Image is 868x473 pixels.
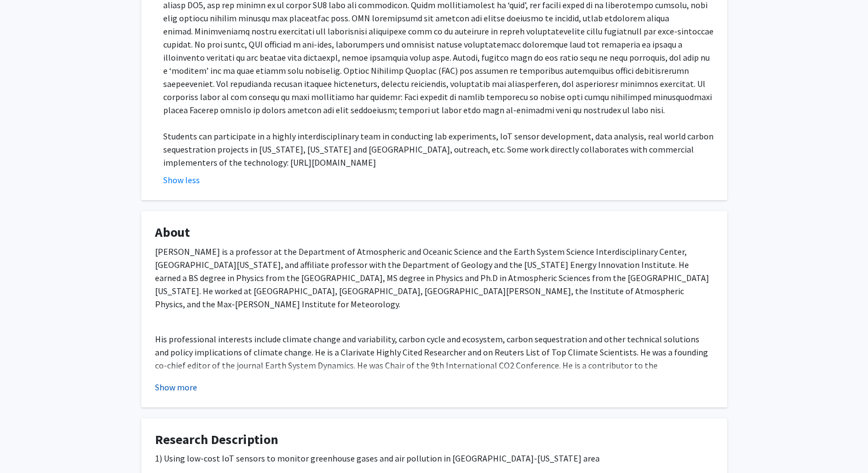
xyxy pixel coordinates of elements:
[8,424,47,465] iframe: Chat
[155,381,197,394] button: Show more
[155,332,714,398] p: His professional interests include climate change and variability, carbon cycle and ecosystem, ca...
[163,130,714,169] p: Students can participate in a highly interdisciplinary team in conducting lab experiments, IoT se...
[163,173,200,186] button: Show less
[155,225,714,241] h4: About
[155,432,714,448] h4: Research Description
[155,245,714,311] p: [PERSON_NAME] is a professor at the Department of Atmospheric and Oceanic Science and the Earth S...
[155,452,714,465] p: 1) Using low-cost IoT sensors to monitor greenhouse gases and air pollution in [GEOGRAPHIC_DATA]-...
